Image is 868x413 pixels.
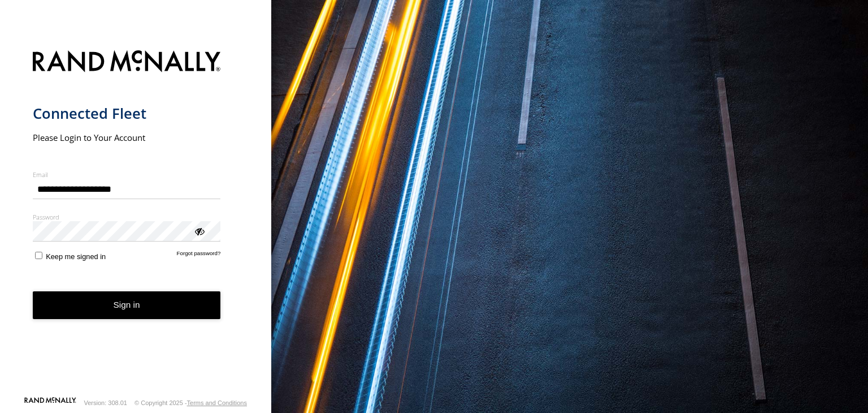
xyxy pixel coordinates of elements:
div: ViewPassword [193,225,205,236]
label: Password [33,213,221,221]
a: Terms and Conditions [187,399,247,406]
h2: Please Login to Your Account [33,132,221,143]
input: Keep me signed in [35,252,42,259]
button: Sign in [33,291,221,319]
label: Email [33,170,221,179]
div: Version: 308.01 [84,399,127,406]
div: © Copyright 2025 - [134,399,247,406]
a: Forgot password? [177,250,221,261]
img: Rand McNally [33,48,221,77]
h1: Connected Fleet [33,104,221,123]
a: Visit our Website [24,397,76,408]
form: main [33,44,239,396]
span: Keep me signed in [46,252,106,261]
